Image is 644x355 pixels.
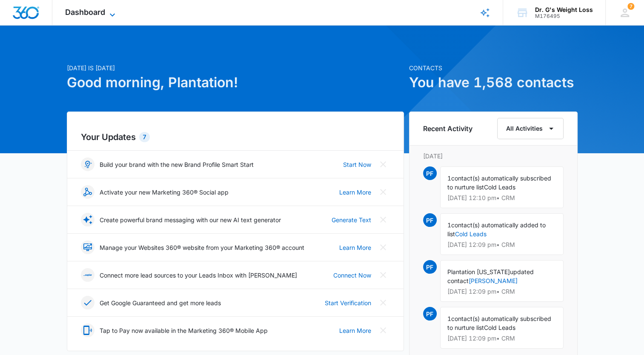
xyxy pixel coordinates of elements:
a: Generate Text [332,215,371,224]
div: account name [535,6,593,13]
span: Cold Leads [484,183,515,191]
h1: Good morning, Plantation! [67,72,404,93]
p: Activate your new Marketing 360® Social app [100,188,229,197]
button: Close [376,324,390,337]
span: 7 [627,3,634,10]
span: Dashboard [65,8,105,17]
span: PF [423,307,437,321]
span: 1 [447,315,451,322]
a: Start Now [343,160,371,169]
h1: You have 1,568 contacts [409,72,578,93]
div: 7 [139,132,150,142]
button: Close [376,268,390,282]
a: Learn More [339,243,371,252]
button: Close [376,185,390,199]
p: Connect more lead sources to your Leads Inbox with [PERSON_NAME] [100,271,297,280]
p: [DATE] 12:09 pm • CRM [447,289,556,295]
button: All Activities [497,118,564,139]
p: [DATE] is [DATE] [67,63,404,72]
p: Create powerful brand messaging with our new AI text generator [100,215,281,224]
p: [DATE] 12:10 pm • CRM [447,195,556,201]
button: Close [376,213,390,226]
a: Learn More [339,188,371,197]
a: Learn More [339,326,371,335]
a: [PERSON_NAME] [469,277,518,284]
h2: Your Updates [81,131,390,143]
div: notifications count [627,3,634,10]
span: PF [423,166,437,180]
h6: Recent Activity [423,123,472,134]
p: Build your brand with the new Brand Profile Smart Start [100,160,254,169]
button: Close [376,296,390,309]
span: PF [423,260,437,274]
p: Contacts [409,63,578,72]
div: account id [535,13,593,19]
button: Close [376,157,390,171]
p: [DATE] [423,152,564,160]
a: Cold Leads [455,230,487,238]
a: Connect Now [333,271,371,280]
span: Cold Leads [484,324,515,331]
span: contact(s) automatically subscribed to nurture list [447,315,551,331]
p: Tap to Pay now available in the Marketing 360® Mobile App [100,326,268,335]
span: PF [423,213,437,227]
p: [DATE] 12:09 pm • CRM [447,335,556,341]
span: contact(s) automatically subscribed to nurture list [447,175,551,191]
p: Get Google Guaranteed and get more leads [100,298,221,307]
p: Manage your Websites 360® website from your Marketing 360® account [100,243,304,252]
span: 1 [447,221,451,229]
span: 1 [447,175,451,182]
p: [DATE] 12:09 pm • CRM [447,242,556,248]
span: Plantation [US_STATE] [447,268,510,275]
button: Close [376,240,390,254]
span: contact(s) automatically added to list [447,221,546,238]
a: Start Verification [325,298,371,307]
